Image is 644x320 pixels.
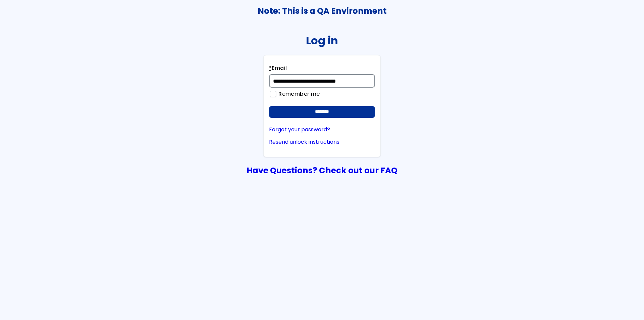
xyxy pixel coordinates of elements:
[275,91,320,97] label: Remember me
[269,64,272,72] abbr: required
[269,127,375,133] a: Forgot your password?
[269,139,375,145] a: Resend unlock instructions
[306,34,338,47] h2: Log in
[0,6,644,16] h3: Note: This is a QA Environment
[247,165,397,176] a: Have Questions? Check out our FAQ
[269,64,287,74] label: Email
